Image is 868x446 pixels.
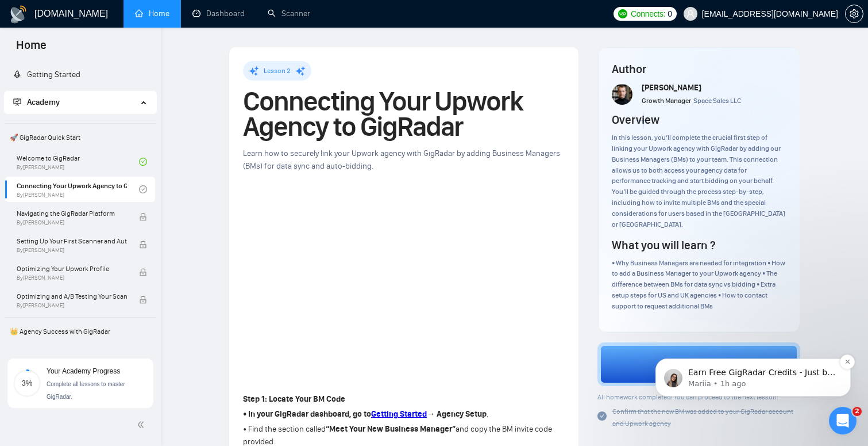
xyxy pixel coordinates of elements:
[9,172,221,209] div: AI Assistant from GigRadar 📡 says…
[612,84,632,105] img: vlad-t.jpg
[180,5,202,26] button: Home
[642,97,691,105] span: Growth Manager
[50,81,198,92] p: Earn Free GigRadar Credits - Just by Sharing Your Story! 💬 Want more credits for sending proposal...
[846,9,863,18] span: setting
[9,66,221,101] div: irfanakram825@gmail.com says…
[243,408,565,421] p: .
[18,179,179,201] div: In the meantime, these articles might help:
[202,5,222,25] div: Close
[597,393,778,401] span: All homework completed! You can proceed to the next lesson:
[612,61,786,77] h4: Author
[7,37,56,61] span: Home
[18,358,27,367] button: Emoji picker
[13,70,80,79] a: rocketGetting Started
[243,89,565,139] h1: Connecting Your Upwork Agency to GigRadar
[686,10,695,18] span: user
[268,9,310,18] a: searchScanner
[139,185,147,193] span: check-circle
[618,9,627,18] img: upwork-logo.png
[47,263,187,284] strong: How can I connect a freelancer profile without an agency?
[9,101,188,171] div: The team will get back to you on this. Our usual reply time is under 1 minute.You'll get replies ...
[139,241,147,249] span: lock
[55,358,64,367] button: Upload attachment
[243,394,345,404] strong: Step 1: Locate Your BM Code
[852,407,862,416] span: 2
[10,334,220,353] textarea: Message…
[631,7,665,20] span: Connects:
[612,237,715,253] h4: What you will learn ?
[9,101,221,172] div: AI Assistant from GigRadar 📡 says…
[9,172,188,208] div: In the meantime, these articles might help:
[17,302,127,309] span: By [PERSON_NAME]
[27,97,60,107] span: Academy
[371,409,427,419] a: Getting Started
[137,419,148,430] span: double-left
[17,247,127,254] span: By [PERSON_NAME]
[7,5,29,26] button: go back
[50,92,198,102] p: Message from Mariia, sent 1h ago
[18,108,179,164] div: The team will get back to you on this. Our usual reply time is under 1 minute. You'll get replies...
[135,9,169,18] a: homeHome
[13,379,41,387] span: 3%
[243,148,560,171] span: Learn how to securely link your Upwork agency with GigRadar by adding Business Managers (BMs) for...
[33,6,51,25] img: Profile image for Nazar
[139,213,147,221] span: lock
[638,287,868,415] iframe: Intercom notifications message
[845,9,863,18] a: setting
[17,177,139,202] a: Connecting Your Upwork Agency to GigRadarBy[PERSON_NAME]
[192,9,245,18] a: dashboardDashboard
[56,6,82,14] h1: Nazar
[4,63,156,86] li: Getting Started
[36,253,220,295] div: How can I connect a freelancer profile without an agency?
[202,68,217,83] button: Dismiss notification
[829,407,857,434] iframe: Intercom live chat
[264,67,291,75] span: Lesson 2
[243,409,371,419] strong: • In your GigRadar dashboard, go to
[87,66,221,92] div: how can I connect to agency
[139,296,147,304] span: lock
[73,358,82,367] button: Start recording
[47,381,125,400] span: Complete all lessons to master GigRadar.
[612,407,793,428] span: Confirm that the new BM was added to your GigRadar account and Upwork agency
[13,98,21,106] span: fund-projection-screen
[597,411,607,421] span: check-circle
[5,320,155,343] span: 👑 Agency Success with GigRadar
[597,342,800,386] button: Next
[845,5,863,23] button: setting
[26,82,44,101] img: Profile image for Mariia
[326,424,456,434] strong: “Meet Your New Business Manager”
[9,5,28,24] img: logo
[17,291,127,302] span: Optimizing and A/B Testing Your Scanner for Better Results
[36,295,220,362] div: I have decided to switch from my current Upwork agency to another one. Can I connect GigRadar to ...
[56,14,79,26] p: Active
[139,268,147,276] span: lock
[612,112,659,128] h4: Overview
[96,73,211,85] div: how can I connect to agency
[36,210,220,253] div: ✅ How To: Connect your agency to [DOMAIN_NAME]
[47,367,120,375] span: Your Academy Progress
[139,158,147,166] span: check-circle
[13,97,60,107] span: Academy
[9,209,221,400] div: AI Assistant from GigRadar 📡 says…
[197,353,215,372] button: Send a message…
[668,7,672,20] span: 0
[17,208,127,219] span: Navigating the GigRadar Platform
[5,126,155,149] span: 🚀 GigRadar Quick Start
[642,83,701,93] span: [PERSON_NAME]
[17,235,127,247] span: Setting Up Your First Scanner and Auto-Bidder
[47,220,194,242] strong: ✅ How To: Connect your agency to [DOMAIN_NAME]
[612,258,786,312] div: • Why Business Managers are needed for integration • How to add a Business Manager to your Upwork...
[693,97,741,105] span: Space Sales LLC
[17,219,127,226] span: By [PERSON_NAME]
[17,149,139,174] a: Welcome to GigRadarBy[PERSON_NAME]
[612,132,786,230] div: In this lesson, you’ll complete the crucial first step of linking your Upwork agency with GigRada...
[36,358,45,367] button: Gif picker
[17,275,127,281] span: By [PERSON_NAME]
[17,263,127,275] span: Optimizing Your Upwork Profile
[18,142,108,162] b: [EMAIL_ADDRESS][DOMAIN_NAME]
[47,306,182,351] strong: I have decided to switch from my current Upwork agency to another one. Can I connect GigRadar to ...
[17,72,213,110] div: message notification from Mariia, 1h ago. Earn Free GigRadar Credits - Just by Sharing Your Story...
[427,409,487,419] strong: → Agency Setup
